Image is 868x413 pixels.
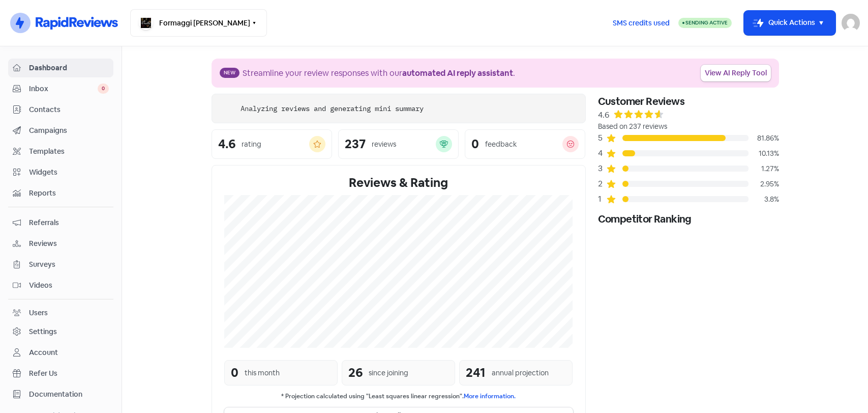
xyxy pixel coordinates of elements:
[29,347,58,358] div: Account
[485,139,517,150] div: feedback
[130,9,267,37] button: Formaggi [PERSON_NAME]
[243,67,515,79] div: Streamline your review responses with our .
[29,146,109,157] span: Templates
[8,255,113,274] a: Surveys
[8,142,113,161] a: Templates
[685,19,728,26] span: Sending Active
[598,132,606,144] div: 5
[464,392,516,400] a: More information.
[749,194,779,205] div: 3.8%
[348,364,363,382] div: 26
[345,138,366,150] div: 237
[402,68,513,78] b: automated AI reply assistant
[29,167,109,178] span: Widgets
[466,364,486,382] div: 241
[29,84,98,94] span: Inbox
[604,17,678,27] a: SMS credits used
[241,103,424,114] div: Analyzing reviews and generating mini summary
[8,213,113,232] a: Referrals
[8,234,113,253] a: Reviews
[678,17,732,29] a: Sending Active
[598,193,606,205] div: 1
[29,238,109,249] span: Reviews
[598,121,779,132] div: Based on 237 reviews
[29,217,109,228] span: Referrals
[701,65,771,81] a: View AI Reply Tool
[749,148,779,159] div: 10.13%
[29,63,109,73] span: Dashboard
[369,368,408,378] div: since joining
[598,109,609,121] div: 4.6
[245,368,280,378] div: this month
[29,259,109,270] span: Surveys
[598,162,606,175] div: 3
[8,59,113,77] a: Dashboard
[749,163,779,174] div: 1.27%
[8,304,113,322] a: Users
[231,364,238,382] div: 0
[218,138,235,150] div: 4.6
[212,129,332,159] a: 4.6rating
[492,368,549,378] div: annual projection
[465,129,585,159] a: 0feedback
[8,364,113,383] a: Refer Us
[598,211,779,227] div: Competitor Ranking
[242,139,261,150] div: rating
[372,139,396,150] div: reviews
[749,133,779,144] div: 81.86%
[220,68,240,78] span: New
[8,322,113,341] a: Settings
[338,129,459,159] a: 237reviews
[598,178,606,190] div: 2
[224,392,573,401] small: * Projection calculated using "Least squares linear regression".
[744,11,835,35] button: Quick Actions
[8,184,113,203] a: Reports
[29,188,109,199] span: Reports
[29,280,109,291] span: Videos
[8,121,113,140] a: Campaigns
[749,179,779,189] div: 2.95%
[29,389,109,400] span: Documentation
[842,14,860,32] img: User
[471,138,479,150] div: 0
[29,308,48,318] div: Users
[598,147,606,159] div: 4
[29,368,109,379] span: Refer Us
[224,174,573,192] div: Reviews & Rating
[8,343,113,362] a: Account
[29,125,109,136] span: Campaigns
[29,326,57,337] div: Settings
[8,385,113,404] a: Documentation
[8,276,113,295] a: Videos
[29,104,109,115] span: Contacts
[8,163,113,182] a: Widgets
[8,100,113,119] a: Contacts
[8,79,113,98] a: Inbox 0
[598,94,779,109] div: Customer Reviews
[613,18,670,29] span: SMS credits used
[98,84,109,94] span: 0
